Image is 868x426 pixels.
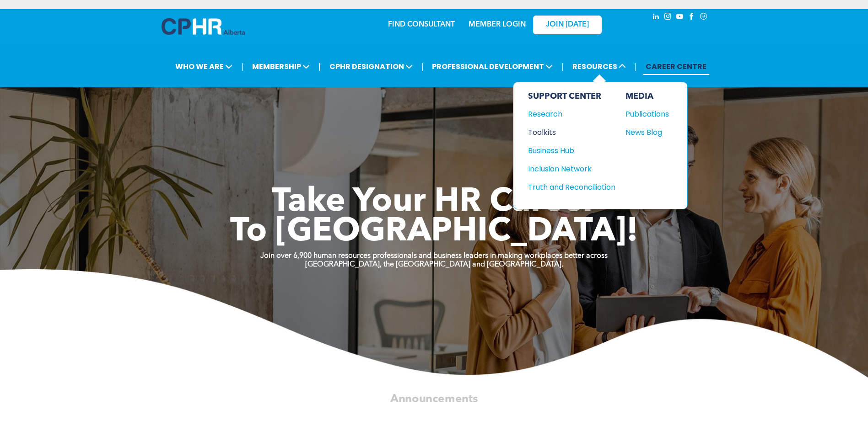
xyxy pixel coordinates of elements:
[528,163,615,175] a: Inclusion Network
[390,394,478,405] span: Announcements
[327,58,415,75] span: CPHR DESIGNATION
[625,91,669,101] div: MEDIA
[625,127,665,138] div: News Blog
[625,127,669,138] a: News Blog
[643,58,709,75] a: CAREER CENTRE
[625,108,669,120] a: Publications
[651,11,661,24] a: linkedin
[230,216,638,249] span: To [GEOGRAPHIC_DATA]!
[421,57,424,76] li: |
[173,58,235,75] span: WHO WE ARE
[663,11,673,24] a: instagram
[699,11,709,24] a: Social network
[675,11,685,24] a: youtube
[318,57,321,76] li: |
[528,145,607,156] div: Business Hub
[570,58,629,75] span: RESOURCES
[249,58,313,75] span: MEMBERSHIP
[528,181,615,193] a: Truth and Reconciliation
[241,57,243,76] li: |
[528,108,607,120] div: Research
[528,127,615,138] a: Toolkits
[528,127,607,138] div: Toolkits
[260,252,608,260] strong: Join over 6,900 human resources professionals and business leaders in making workplaces better ac...
[388,21,455,28] a: FIND CONSULTANT
[528,181,607,193] div: Truth and Reconciliation
[272,186,596,219] span: Take Your HR Career
[429,58,555,75] span: PROFESSIONAL DEVELOPMENT
[305,261,563,268] strong: [GEOGRAPHIC_DATA], the [GEOGRAPHIC_DATA] and [GEOGRAPHIC_DATA].
[625,108,665,120] div: Publications
[528,108,615,120] a: Research
[528,163,607,175] div: Inclusion Network
[687,11,697,24] a: facebook
[469,21,526,28] a: MEMBER LOGIN
[635,57,637,76] li: |
[162,18,245,35] img: A blue and white logo for cp alberta
[528,91,615,101] div: SUPPORT CENTER
[561,57,564,76] li: |
[528,145,615,156] a: Business Hub
[533,16,602,34] a: JOIN [DATE]
[546,21,589,29] span: JOIN [DATE]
